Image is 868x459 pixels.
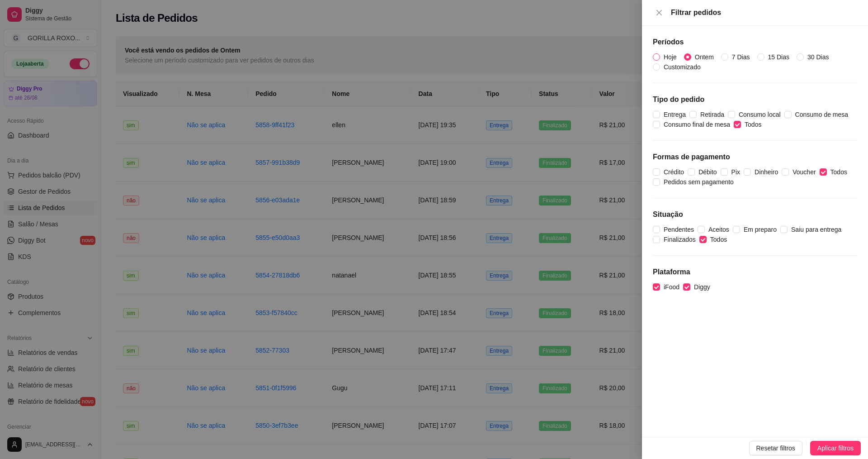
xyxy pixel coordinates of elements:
[691,52,717,62] span: Ontem
[751,167,782,177] span: Dinheiro
[660,225,698,234] span: Pendentes
[695,167,720,177] span: Débito
[653,94,857,105] h5: Tipo do pedido
[653,152,857,163] h5: Formas de pagamento
[707,234,731,244] span: Todos
[804,52,832,62] span: 30 Dias
[660,120,734,129] span: Consumo final de mesa
[660,52,680,62] span: Hoje
[827,167,851,177] span: Todos
[705,225,733,234] span: Aceitos
[810,441,861,455] button: Aplicar filtros
[728,167,744,177] span: Pix
[653,267,857,277] h5: Plataforma
[756,443,795,453] span: Resetar filtros
[660,282,683,292] span: iFood
[697,110,728,120] span: Retirada
[690,282,714,292] span: Diggy
[740,225,780,234] span: Em preparo
[653,37,857,48] h5: Períodos
[671,7,857,18] div: Filtrar pedidos
[792,110,852,120] span: Consumo de mesa
[735,110,784,120] span: Consumo local
[660,167,688,177] span: Crédito
[653,9,665,17] button: Close
[764,52,793,62] span: 15 Dias
[817,443,854,453] span: Aplicar filtros
[728,52,754,62] span: 7 Dias
[788,225,845,234] span: Saiu para entrega
[656,9,663,16] span: close
[789,167,819,177] span: Voucher
[660,110,689,120] span: Entrega
[660,62,704,72] span: Customizado
[653,209,857,220] h5: Situação
[741,120,765,129] span: Todos
[660,177,737,187] span: Pedidos sem pagamento
[749,441,802,455] button: Resetar filtros
[660,234,699,244] span: Finalizados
